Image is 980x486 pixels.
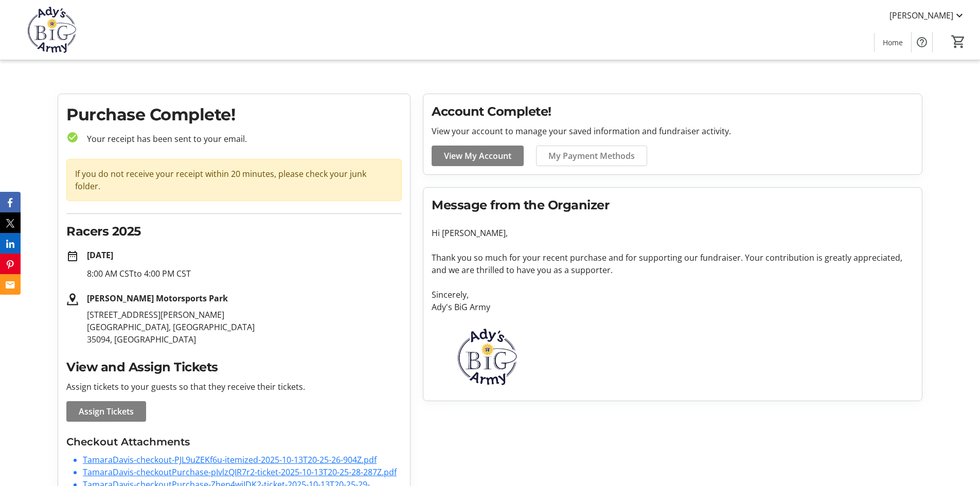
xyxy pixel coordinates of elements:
p: [STREET_ADDRESS][PERSON_NAME] [GEOGRAPHIC_DATA], [GEOGRAPHIC_DATA] 35094, [GEOGRAPHIC_DATA] [87,309,402,346]
img: Ady's BiG Army's Logo [6,4,98,56]
button: Help [912,32,932,52]
span: [PERSON_NAME] [889,9,953,22]
h1: Purchase Complete! [66,102,402,127]
p: Sincerely, [432,289,914,301]
h2: Racers 2025 [66,222,402,241]
p: Your receipt has been sent to your email. [79,133,402,145]
h3: Checkout Attachments [66,434,402,449]
a: TamaraDavis-checkout-PJL9uZEKf6u-itemized-2025-10-13T20-25-26-904Z.pdf [83,454,377,465]
a: TamaraDavis-checkoutPurchase-pIvlzQIR7r2-ticket-2025-10-13T20-25-28-287Z.pdf [83,466,397,478]
strong: [DATE] [87,249,113,261]
div: If you do not receive your receipt within 20 minutes, please check your junk folder. [66,159,402,201]
p: Hi [PERSON_NAME], [432,227,914,239]
span: View My Account [444,150,511,162]
strong: [PERSON_NAME] Motorsports Park [87,293,228,304]
a: Home [875,33,911,52]
p: View your account to manage your saved information and fundraiser activity. [432,125,914,137]
p: Ady's BiG Army [432,301,914,313]
h2: View and Assign Tickets [66,358,402,376]
h2: Account Complete! [432,102,914,121]
span: Home [883,37,903,48]
mat-icon: check_circle [66,131,79,143]
a: Assign Tickets [66,401,146,422]
img: Ady's BiG Army logo [432,326,543,388]
span: Assign Tickets [79,405,134,418]
a: My Payment Methods [536,146,647,166]
span: My Payment Methods [548,150,635,162]
mat-icon: date_range [66,250,79,262]
button: Cart [949,32,968,51]
h2: Message from the Organizer [432,196,914,214]
p: Thank you so much for your recent purchase and for supporting our fundraiser. Your contribution i... [432,251,914,276]
p: Assign tickets to your guests so that they receive their tickets. [66,381,402,393]
p: 8:00 AM CST to 4:00 PM CST [87,267,402,280]
button: [PERSON_NAME] [881,7,974,24]
a: View My Account [432,146,524,166]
